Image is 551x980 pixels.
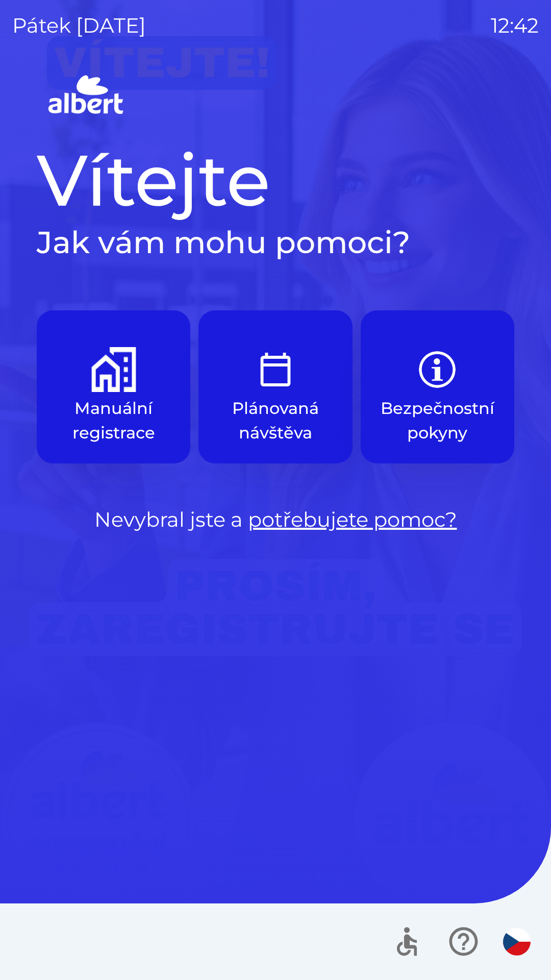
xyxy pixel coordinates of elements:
[381,396,494,445] p: Bezpečnostní pokyny
[91,347,136,392] img: d73f94ca-8ab6-4a86-aa04-b3561b69ae4e.png
[37,504,514,535] p: Nevybral jste a
[37,310,190,463] button: Manuální registrace
[61,396,166,445] p: Manuální registrace
[415,347,460,392] img: b85e123a-dd5f-4e82-bd26-90b222bbbbcf.png
[253,347,298,392] img: e9efe3d3-6003-445a-8475-3fd9a2e5368f.png
[37,137,514,224] h1: Vítejte
[37,224,514,261] h2: Jak vám mohu pomoci?
[12,10,146,41] p: pátek [DATE]
[361,310,514,463] button: Bezpečnostní pokyny
[37,71,514,120] img: Logo
[503,928,531,955] img: cs flag
[198,310,352,463] button: Plánovaná návštěva
[491,10,539,41] p: 12:42
[223,396,328,445] p: Plánovaná návštěva
[248,507,457,532] a: potřebujete pomoc?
